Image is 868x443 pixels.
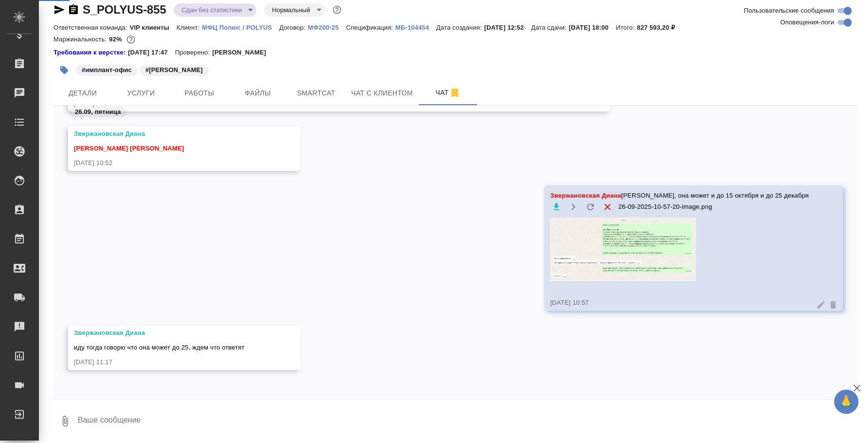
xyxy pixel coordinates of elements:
[449,87,461,99] svg: Отписаться
[74,158,266,168] div: [DATE] 10:52
[531,24,568,31] p: Дата сдачи:
[550,191,809,201] span: [PERSON_NAME], она может и до 15 октября и до 25 декабря
[53,4,65,16] button: Скопировать ссылку для ЯМессенджера
[174,3,256,17] div: Сдан без статистики
[616,24,637,31] p: Итого:
[269,6,313,14] button: Нормальный
[279,24,308,31] p: Договор:
[212,48,273,57] p: [PERSON_NAME]
[178,6,245,14] button: Сдан без статистики
[53,59,75,81] button: Добавить тэг
[176,87,223,99] span: Работы
[53,24,130,31] p: Ответственная команда:
[124,33,137,46] button: 58411.00 RUB;
[177,24,202,31] p: Клиент:
[53,48,128,57] div: Нажми, чтобы открыть папку с инструкцией
[484,24,531,31] p: [DATE] 12:52
[780,18,834,27] span: Оповещения-логи
[145,65,203,75] p: #[PERSON_NAME]
[118,87,164,99] span: Услуги
[425,87,471,99] span: Чат
[175,48,213,57] p: Проверено:
[234,87,281,99] span: Файлы
[202,23,279,31] a: МФЦ Полюс / POLYUS
[838,391,854,412] span: 🙏
[550,298,809,308] div: [DATE] 10:57
[550,192,621,199] span: Звержановская Диана
[744,6,834,16] span: Пользовательские сообщения
[53,48,128,57] a: Требования к верстке:
[834,389,858,414] button: 🙏
[637,24,682,31] p: 827 593,20 ₽
[395,24,436,31] p: МБ-104454
[128,48,175,57] p: [DATE] 17:47
[74,145,184,152] span: [PERSON_NAME] [PERSON_NAME]
[109,36,124,43] p: 92%
[308,23,346,31] a: МФ200-25
[74,357,266,367] div: [DATE] 11:17
[74,344,245,351] span: иду тогда говорю что она может до 25, ждем что ответят
[83,3,166,16] a: S_POLYUS-855
[293,87,339,99] span: Smartcat
[308,24,346,31] p: МФ200-25
[202,24,279,31] p: МФЦ Полюс / POLYUS
[346,24,395,31] p: Спецификация:
[74,328,266,338] div: Звержановская Диана
[75,107,121,117] p: 26.09, пятница
[567,201,579,213] button: Открыть на драйве
[74,129,266,139] div: Звержановская Диана
[59,87,106,99] span: Детали
[436,24,484,31] p: Дата создания:
[569,24,616,31] p: [DATE] 18:00
[331,3,343,16] button: Доп статусы указывают на важность/срочность заказа
[264,3,324,17] div: Сдан без статистики
[68,4,79,16] button: Скопировать ссылку
[618,202,712,212] span: 26-09-2025-10-57-20-image.png
[351,87,413,99] span: Чат с клиентом
[395,23,436,31] a: МБ-104454
[584,201,596,213] label: Обновить файл
[130,24,177,31] p: VIP клиенты
[550,201,562,213] button: Скачать
[601,201,613,213] button: Удалить файл
[82,65,132,75] p: #имплант-офис
[53,36,109,43] p: Маржинальность:
[550,218,696,281] img: 26-09-2025-10-57-20-image.png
